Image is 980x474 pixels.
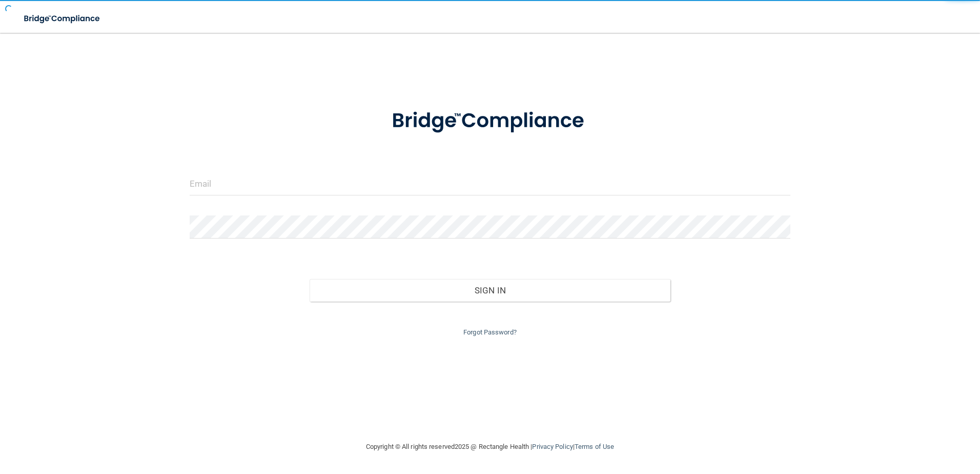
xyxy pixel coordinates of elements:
input: Email [190,172,791,195]
a: Privacy Policy [532,443,573,450]
img: bridge_compliance_login_screen.278c3ca4.svg [371,94,609,148]
a: Terms of Use [575,443,614,450]
a: Forgot Password? [463,328,517,336]
button: Sign In [310,279,670,302]
div: Copyright © All rights reserved 2025 @ Rectangle Health | | [303,430,677,463]
img: bridge_compliance_login_screen.278c3ca4.svg [15,8,110,29]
